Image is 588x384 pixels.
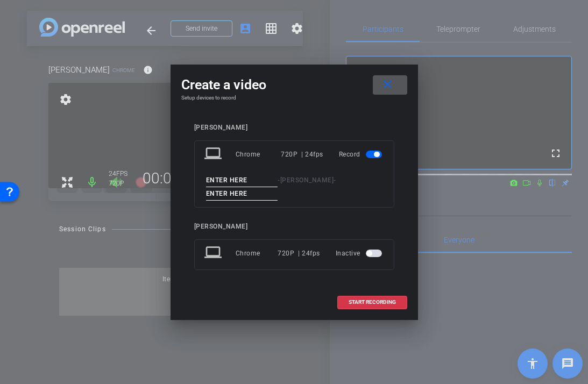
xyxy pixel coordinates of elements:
[194,223,394,231] div: [PERSON_NAME]
[278,176,280,184] span: -
[336,244,384,263] div: Inactive
[206,174,278,187] input: ENTER HERE
[339,145,384,164] div: Record
[204,244,224,263] mat-icon: laptop
[181,95,407,101] h4: Setup devices to record
[334,176,336,184] span: -
[280,176,334,184] span: [PERSON_NAME]
[278,244,320,263] div: 720P | 24fps
[337,296,407,309] button: START RECORDING
[281,145,323,164] div: 720P | 24fps
[194,124,394,132] div: [PERSON_NAME]
[349,300,396,305] span: START RECORDING
[181,75,407,95] div: Create a video
[381,78,394,91] mat-icon: close
[236,145,281,164] div: Chrome
[204,145,224,164] mat-icon: laptop
[236,244,278,263] div: Chrome
[206,187,278,201] input: ENTER HERE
